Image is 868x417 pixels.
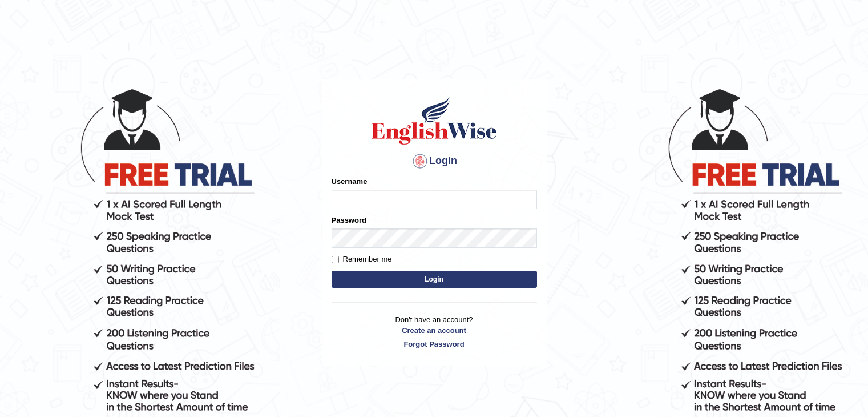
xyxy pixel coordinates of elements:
a: Forgot Password [332,339,537,350]
a: Create an account [332,325,537,336]
input: Remember me [332,256,339,263]
img: Logo of English Wise sign in for intelligent practice with AI [369,95,499,146]
label: Username [332,176,368,187]
label: Remember me [332,254,392,265]
p: Don't have an account? [332,314,537,350]
h4: Login [332,152,537,170]
label: Password [332,215,366,226]
button: Login [332,271,537,288]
